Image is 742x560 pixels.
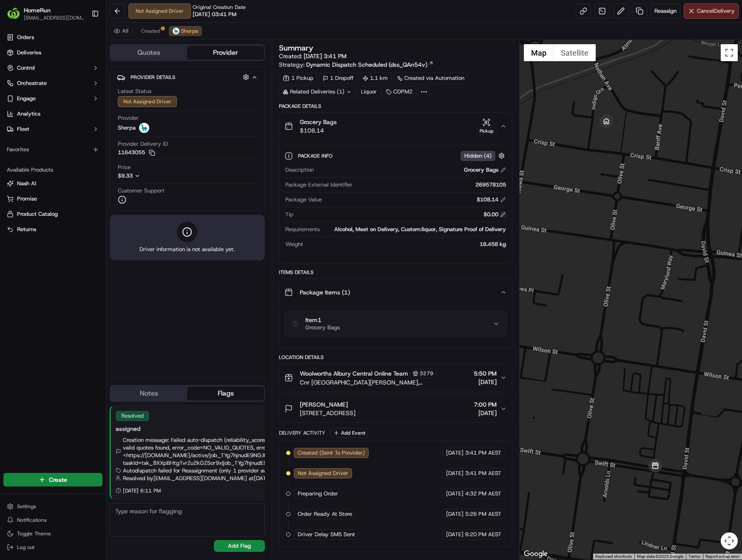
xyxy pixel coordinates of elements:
span: Latest Status [118,88,151,95]
h3: Summary [279,44,313,52]
button: Keyboard shortcuts [595,554,632,560]
span: HomeRun [24,6,51,14]
button: Show satellite imagery [554,44,596,61]
button: Returns [3,223,102,236]
button: Notifications [3,514,102,526]
span: Autodispatch failed for Reassignment (only 1 provider available) | Autodispatch Failed [123,467,335,475]
span: Description [285,166,314,174]
span: Sherpa [118,124,136,132]
a: Created via Automation [393,72,468,84]
span: Engage [17,95,36,102]
div: Location Details [279,354,512,361]
span: Tip [285,211,293,218]
span: 3:41 PM AEST [465,469,501,477]
div: Liquor [357,86,381,98]
div: Grocery Bags$108.14Pickup [279,140,512,263]
div: Delivery Activity [279,430,325,436]
a: Open this area in Google Maps (opens a new window) [522,549,550,560]
a: Promise [7,195,99,203]
span: Orchestrate [17,79,47,87]
a: Report a map error [705,554,739,559]
span: Notifications [17,517,47,523]
span: $9.33 [118,172,133,179]
div: assigned [116,424,377,433]
button: CancelDelivery [684,3,739,19]
div: 16.458 kg [307,240,506,248]
span: 5:50 PM [474,369,497,378]
span: Toggle Theme [17,530,51,537]
button: Add Event [330,428,368,438]
button: 11643055 [118,149,155,156]
img: HomeRun [7,7,20,20]
div: 269578105 [356,181,506,189]
button: All [110,26,132,36]
button: Log out [3,541,102,553]
button: [PERSON_NAME][STREET_ADDRESS]7:00 PM[DATE] [279,395,512,422]
span: Sherpa [181,28,198,34]
span: Reassign [654,7,677,15]
span: Cancel Delivery [697,7,735,15]
div: Pickup [477,127,497,135]
button: Toggle Theme [3,528,102,540]
span: Price [118,164,131,171]
span: Driver information is not available yet. [139,246,235,253]
a: Returns [7,226,99,233]
span: 7:00 PM [474,400,497,409]
button: Show street map [524,44,554,61]
button: Engage [3,92,102,105]
span: Not Assigned Driver [298,469,348,477]
div: Strategy: [279,60,434,69]
span: [STREET_ADDRESS] [300,409,355,417]
a: Terms (opens in new tab) [688,554,700,559]
div: Grocery Bags [464,166,506,174]
a: Orders [3,31,102,44]
span: Created (Sent To Provider) [298,449,365,457]
a: Analytics [3,107,102,121]
span: 3:41 PM AEST [465,449,501,457]
span: Map data ©2025 Google [637,554,683,559]
img: Google [522,549,550,560]
span: Fleet [17,125,29,133]
span: $108.14 [300,126,337,135]
span: Driver Delay SMS Sent [298,531,355,538]
button: Provider [187,46,264,59]
button: Notes [111,387,187,400]
button: HomeRunHomeRun[EMAIL_ADDRESS][DOMAIN_NAME] [3,3,88,24]
div: Available Products [3,163,102,177]
button: Nash AI [3,177,102,190]
a: Deliveries [3,46,102,59]
div: Alcohol, Meet on Delivery, Custom:liquor, Signature Proof of Delivery [323,226,506,233]
span: Weight [285,240,303,248]
button: Product Catalog [3,207,102,221]
span: [DATE] [446,510,463,518]
span: [DATE] 03:41 PM [193,11,236,18]
span: 6:20 PM AEST [465,531,501,538]
span: Resolved by [EMAIL_ADDRESS][DOMAIN_NAME] [123,475,247,482]
span: Provider Delivery ID [118,140,168,148]
span: Package Info [298,153,334,159]
span: Control [17,64,35,72]
button: Woolworths Albury Central Online Team3279Cnr [GEOGRAPHIC_DATA][PERSON_NAME], [GEOGRAPHIC_DATA]5:5... [279,364,512,392]
button: Promise [3,192,102,206]
div: 1 Pickup [279,72,317,84]
div: Package Details [279,103,512,110]
button: Item1Grocery Bags [285,311,506,336]
span: Nash AI [17,180,36,187]
span: Log out [17,544,34,551]
button: [EMAIL_ADDRESS][DOMAIN_NAME] [24,14,85,21]
span: at [DATE] 6:14 PM [249,475,294,482]
span: Deliveries [17,49,41,57]
span: Woolworths Albury Central Online Team [300,369,408,378]
span: Package Items ( 1 ) [300,288,350,297]
img: sherpa_logo.png [139,123,149,133]
span: Cnr [GEOGRAPHIC_DATA][PERSON_NAME], [GEOGRAPHIC_DATA] [300,378,470,387]
span: Provider Details [131,74,175,81]
button: Grocery Bags$108.14Pickup [279,113,512,140]
span: Grocery Bags [300,118,337,126]
button: Toggle fullscreen view [721,44,738,61]
div: Items Details [279,269,512,276]
div: $108.14 [477,196,506,204]
div: Package Items (1) [279,306,512,348]
span: Item 1 [305,317,340,324]
span: [DATE] 6:11 PM [123,487,161,494]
